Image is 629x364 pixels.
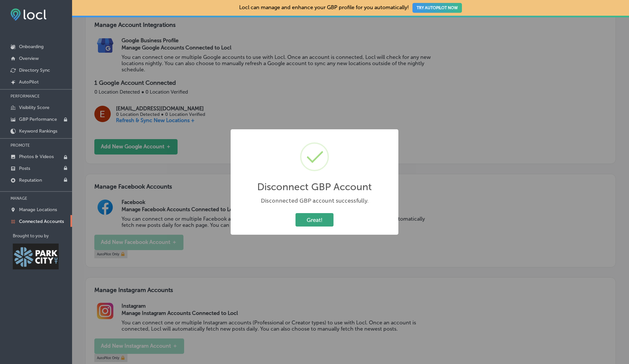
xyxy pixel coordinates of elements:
p: Photos & Videos [19,154,54,159]
img: Park City [13,244,59,269]
div: Disconnected GBP account successfully. [237,197,392,205]
p: Posts [19,166,30,171]
p: Reputation [19,177,42,183]
p: Brought to you by [13,233,72,238]
p: Keyword Rankings [19,128,57,134]
p: AutoPilot [19,79,39,85]
p: Overview [19,56,39,61]
p: Visibility Score [19,105,49,110]
img: fda3e92497d09a02dc62c9cd864e3231.png [10,9,47,21]
p: Connected Accounts [19,219,64,224]
button: TRY AUTOPILOT NOW [412,3,462,13]
button: Great! [295,213,334,227]
p: Manage Locations [19,207,57,212]
p: Directory Sync [19,67,50,73]
p: Onboarding [19,44,44,49]
p: GBP Performance [19,117,57,122]
h2: Disconnect GBP Account [257,181,372,193]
